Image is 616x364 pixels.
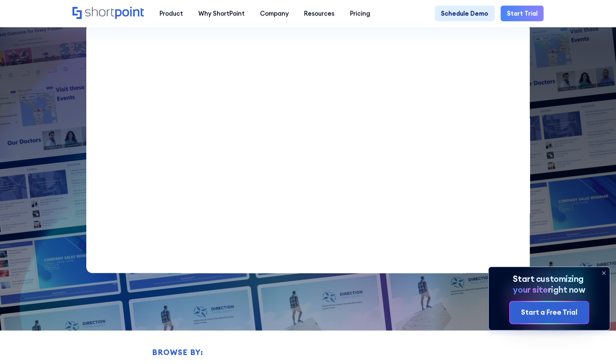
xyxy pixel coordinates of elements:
a: Home [72,7,144,20]
a: Product [152,6,191,21]
iframe: ShortPoint Promo [86,24,530,273]
div: Why ShortPoint [198,9,245,18]
iframe: Chat Widget [482,277,616,364]
a: Why ShortPoint [191,6,252,21]
a: Company [252,6,296,21]
a: Schedule Demo [435,6,495,21]
div: Pricing [350,9,370,18]
a: Start a Free Trial [510,302,588,323]
div: Start a Free Trial [521,307,577,318]
div: Resources [304,9,334,18]
div: Product [160,9,183,18]
a: Start Trial [501,6,544,21]
a: Resources [297,6,342,21]
a: Pricing [342,6,378,21]
h2: Browse by: [152,348,495,357]
div: Company [260,9,289,18]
